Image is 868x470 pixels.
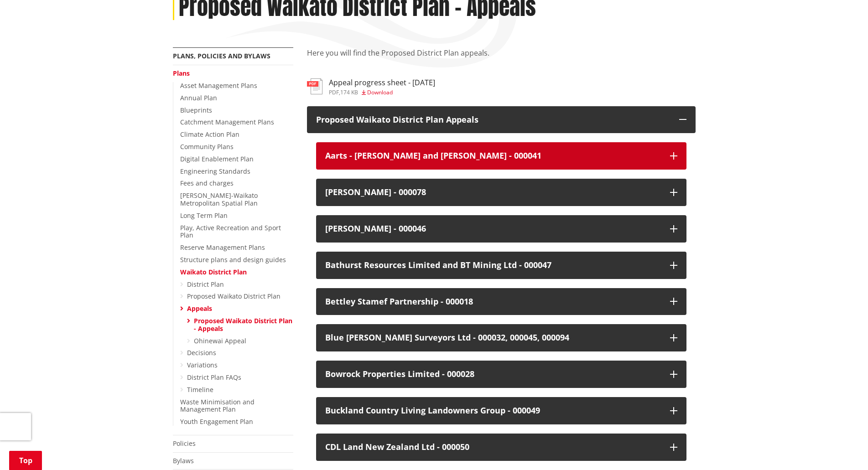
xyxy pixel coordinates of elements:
button: [PERSON_NAME] - 000046 [316,215,686,243]
a: Youth Engagement Plan [180,417,253,426]
a: Appeal progress sheet - [DATE] pdf,174 KB Download [307,78,435,95]
button: Bettley Stamef Partnership - 000018 [316,288,686,315]
a: Asset Management Plans [180,81,257,90]
a: Policies [173,439,196,448]
p: Here you will find the Proposed District Plan appeals. [307,47,696,69]
a: Annual Plan [180,93,217,102]
button: Buckland Country Living Landowners Group - 000049 [316,397,686,424]
button: Bathurst Resources Limited and BT Mining Ltd - 000047 [316,252,686,279]
div: Bowrock Properties Limited - 000028 [325,370,661,379]
a: [PERSON_NAME]-Waikato Metropolitan Spatial Plan [180,191,258,207]
a: Waikato District Plan [180,268,247,276]
img: document-pdf.svg [307,78,322,94]
a: Blueprints [180,106,212,114]
a: Appeals [187,304,212,313]
a: Timeline [187,385,213,394]
div: CDL Land New Zealand Ltd - 000050 [325,443,661,452]
div: , [329,90,435,95]
div: Bettley Stamef Partnership - 000018 [325,297,661,306]
a: Proposed Waikato District Plan [187,292,281,300]
a: District Plan FAQs [187,373,241,382]
div: Buckland Country Living Landowners Group - 000049 [325,406,661,415]
button: Aarts - [PERSON_NAME] and [PERSON_NAME] - 000041 [316,142,686,170]
a: Long Term Plan [180,211,228,220]
span: 174 KB [340,88,358,96]
button: CDL Land New Zealand Ltd - 000050 [316,434,686,461]
a: Proposed Waikato District Plan - Appeals [194,316,292,333]
span: pdf [329,88,339,96]
a: Decisions [187,348,216,357]
button: Blue [PERSON_NAME] Surveyors Ltd - 000032, 000045, 000094 [316,324,686,351]
div: [PERSON_NAME] - 000046 [325,224,661,233]
a: Waste Minimisation and Management Plan [180,398,255,414]
a: Plans [173,69,190,77]
a: Fees and charges [180,179,234,187]
a: Engineering Standards [180,167,250,176]
p: Proposed Waikato District Plan Appeals [316,115,670,124]
div: Aarts - [PERSON_NAME] and [PERSON_NAME] - 000041 [325,151,661,160]
iframe: Messenger Launcher [826,432,859,465]
a: Play, Active Recreation and Sport Plan [180,223,281,240]
a: Climate Action Plan [180,130,239,139]
div: Bathurst Resources Limited and BT Mining Ltd - 000047 [325,261,661,270]
a: District Plan [187,280,224,289]
button: Bowrock Properties Limited - 000028 [316,361,686,388]
div: [PERSON_NAME] - 000078 [325,188,661,197]
button: Proposed Waikato District Plan Appeals [307,106,696,134]
h3: Appeal progress sheet - [DATE] [329,78,435,87]
a: Digital Enablement Plan [180,155,254,163]
button: [PERSON_NAME] - 000078 [316,179,686,206]
a: Reserve Management Plans [180,243,265,252]
span: Download [367,88,393,96]
a: Community Plans [180,142,234,151]
a: Catchment Management Plans [180,118,274,126]
a: Ohinewai Appeal [194,336,246,345]
a: Bylaws [173,456,194,465]
a: Plans, policies and bylaws [173,52,270,60]
div: Blue [PERSON_NAME] Surveyors Ltd - 000032, 000045, 000094 [325,333,661,342]
a: Top [9,451,42,470]
a: Structure plans and design guides [180,255,286,264]
a: Variations [187,361,218,369]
